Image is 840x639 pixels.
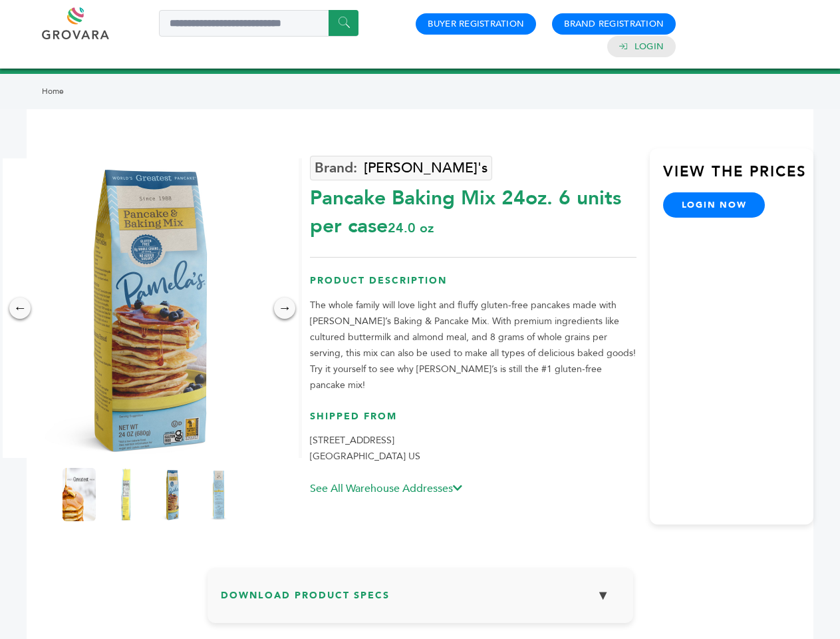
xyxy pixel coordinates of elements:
img: Pancake & Baking Mix, 24oz. 6 units per case 24.0 oz [202,468,235,521]
input: Search a product or brand... [159,10,358,37]
p: The whole family will love light and fluffy gluten-free pancakes made with [PERSON_NAME]’s Baking... [310,298,636,393]
h3: Product Description [310,274,636,298]
a: login now [663,192,766,218]
img: Pancake & Baking Mix, 24oz. 6 units per case 24.0 oz Nutrition Info [109,468,142,521]
a: Home [42,86,64,97]
h3: View the Prices [663,162,813,192]
span: 24.0 oz [388,219,434,237]
div: ← [9,298,31,319]
a: Buyer Registration [428,18,524,30]
h3: Download Product Specs [221,581,620,620]
p: [STREET_ADDRESS] [GEOGRAPHIC_DATA] US [310,433,636,465]
a: Brand Registration [564,18,664,30]
div: → [274,298,295,319]
a: See All Warehouse Addresses [310,481,462,496]
div: Pancake Baking Mix 24oz. 6 units per case [310,178,636,240]
img: Pancake & Baking Mix, 24oz. 6 units per case 24.0 oz [156,468,189,521]
h3: Shipped From [310,410,636,433]
img: Pancake & Baking Mix, 24oz. 6 units per case 24.0 oz Product Label [63,468,96,521]
a: [PERSON_NAME]'s [310,156,492,180]
a: Login [634,41,664,53]
button: ▼ [587,581,620,610]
